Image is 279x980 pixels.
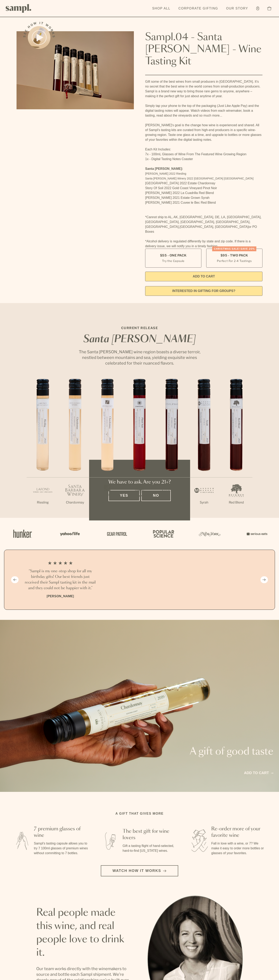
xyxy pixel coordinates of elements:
li: 5 / 7 [156,379,188,518]
p: Chardonnay [59,500,91,505]
p: A gift of good taste [153,747,273,757]
li: 6 / 7 [188,379,220,518]
li: 4 / 7 [123,379,156,518]
h3: “Sampl is my one-stop shop for all my birthday gifts! Our best friends just received their Sampl ... [24,568,97,591]
a: Corporate Gifting [176,4,220,13]
div: Christmas SALE! Save 20% [212,246,256,251]
li: 3 / 7 [91,379,123,518]
span: $95 - Two Pack [221,253,248,258]
p: Syrah [188,500,220,505]
p: Chardonnay [91,500,123,505]
li: 2 / 7 [59,379,91,518]
p: Pinot Noir [123,500,156,505]
p: Red Blend [156,500,188,505]
small: Perfect For 2-4 Tastings [217,259,252,263]
button: Next slide [260,576,268,583]
a: Add to cart [244,770,273,776]
li: 7 / 7 [220,379,252,518]
li: 1 / 4 [24,558,97,602]
span: $55 - One Pack [160,253,187,258]
button: Previous slide [11,576,19,583]
button: See how it works [28,26,50,49]
button: Add to Cart [145,272,262,281]
small: Try the Capsule [162,259,184,263]
li: 1 / 7 [27,379,59,518]
a: interested in gifting for groups? [145,286,262,296]
p: Riesling [27,500,59,505]
img: Sampl.04 - Santa Barbara - Wine Tasting Kit [17,31,134,109]
a: Shop All [150,4,172,13]
a: Our Story [224,4,250,13]
b: [PERSON_NAME] [47,594,74,598]
p: Red Blend [220,500,252,505]
img: Sampl logo [6,4,31,13]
